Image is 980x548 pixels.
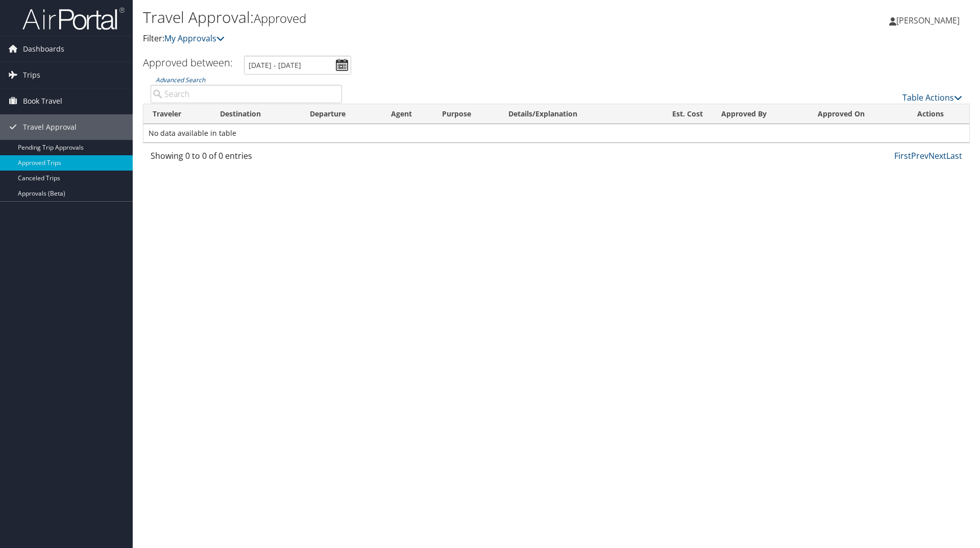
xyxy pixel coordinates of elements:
th: Traveler: activate to sort column ascending [143,104,211,124]
span: Trips [23,62,40,88]
span: Travel Approval [23,114,77,140]
input: Advanced Search [151,85,342,103]
a: Last [946,150,962,161]
span: [PERSON_NAME] [896,15,960,26]
a: Next [928,150,946,161]
th: Approved On: activate to sort column ascending [808,104,908,124]
p: Filter: [143,32,694,45]
div: Showing 0 to 0 of 0 entries [151,150,342,167]
small: Approved [254,10,306,27]
a: First [894,150,911,161]
th: Approved By: activate to sort column ascending [712,104,808,124]
span: Dashboards [23,36,64,62]
a: Prev [911,150,928,161]
th: Actions [908,104,969,124]
th: Agent [382,104,433,124]
th: Departure: activate to sort column ascending [301,104,382,124]
a: Advanced Search [156,76,205,84]
a: My Approvals [164,33,225,44]
th: Destination: activate to sort column ascending [211,104,301,124]
img: airportal-logo.png [22,7,125,31]
span: Book Travel [23,88,62,114]
a: Table Actions [902,92,962,103]
th: Est. Cost: activate to sort column ascending [644,104,712,124]
td: No data available in table [143,124,969,142]
h1: Travel Approval: [143,7,694,28]
h3: Approved between: [143,56,233,69]
th: Purpose [433,104,499,124]
a: [PERSON_NAME] [889,5,970,36]
input: [DATE] - [DATE] [244,56,351,75]
th: Details/Explanation [499,104,644,124]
